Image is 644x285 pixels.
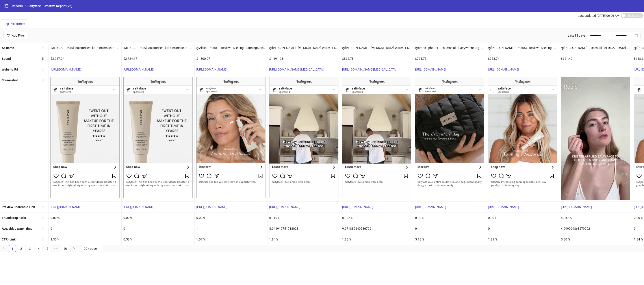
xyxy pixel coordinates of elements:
[340,234,413,245] div: 1.98 %
[196,77,265,198] img: Screenshot 120226658410360395
[122,53,194,64] div: $2,724.17
[342,68,397,71] a: [URL][DOMAIN_NAME][MEDICAL_DATA]
[561,205,592,209] a: [URL][DOMAIN_NAME]
[610,34,614,37] span: to
[4,22,25,26] span: Top Performers
[42,216,45,219] span: sort-ascending
[415,68,446,71] a: [URL][DOMAIN_NAME]
[269,205,300,209] a: [URL][DOMAIN_NAME]
[486,53,559,64] div: $758.74
[122,234,194,245] div: 0.59 %
[269,68,324,71] a: [URL][DOMAIN_NAME][MEDICAL_DATA]
[50,205,82,209] a: [URL][DOMAIN_NAME]
[195,234,267,245] div: 1.07 %
[267,234,340,245] div: 1.84 %
[44,245,51,252] li: 5
[561,77,630,200] img: Screenshot 120225500666430395
[340,53,413,64] div: $862.78
[488,77,557,198] img: Screenshot 120226658410280395
[559,234,632,245] div: 0.80 %
[53,245,60,252] span: •••
[488,68,519,71] a: [URL][DOMAIN_NAME]
[196,68,227,71] a: [URL][DOMAIN_NAME]
[559,212,632,223] div: 40.67 %
[123,77,193,198] img: Screenshot 120227465098140395
[269,77,338,198] img: Screenshot 120227337672760395
[413,43,486,53] div: @brand - photo1 - testimonial - EverywhereBag - PDP - SF4345859 - [DATE]
[196,205,227,209] a: [URL][DOMAIN_NAME]
[35,245,42,252] a: 4
[84,245,101,252] span: 20 / page
[81,245,103,252] div: Page Size
[340,212,413,223] div: 61.02 %
[2,46,14,50] b: Ad name
[195,212,267,223] div: 0.00 %
[122,43,194,53] div: [MEDICAL_DATA] Moisturizer - kath tm makeup - SF4545898
[42,57,45,60] span: sort-descending
[49,43,121,53] div: [MEDICAL_DATA] Moisturizer - kath tm makeup - SF4545898
[71,245,78,252] button: right
[559,43,632,53] div: @[PERSON_NAME] - Essential [MEDICAL_DATA] Set - PDP - B&A - Copy
[2,57,11,60] b: Spend
[559,223,632,234] div: 4.999069863579992
[267,43,340,53] div: @[PERSON_NAME] - [MEDICAL_DATA] Water - PDP - SFContest - [DATE] - Copy 3
[195,53,267,64] div: $1,300.97
[413,234,486,245] div: 5.18 %
[415,205,446,209] a: [URL][DOMAIN_NAME]
[18,245,25,252] li: 2
[415,77,484,198] img: Screenshot 120225180101700395
[2,78,18,82] b: Screenshot
[49,212,121,223] div: 0.00 %
[486,234,559,245] div: 1.21 %
[488,205,519,209] a: [URL][DOMAIN_NAME]
[73,247,75,250] span: right
[195,223,267,234] div: 1
[340,223,413,234] div: 9.071882640586796
[28,4,72,8] span: Saltyface - Creative Report (V2)
[44,245,51,252] a: 5
[50,68,82,71] a: [URL][DOMAIN_NAME]
[9,245,16,252] li: 1
[342,77,411,198] img: Screenshot 120227337672780395
[42,68,45,71] span: sort-ascending
[12,34,25,37] div: Add Filter
[2,238,17,241] b: CTR (Link)
[195,43,267,53] div: @Aleks - Photo1 - Review - Seeding - TanningMoisturizer - PDP - SF2445757 - [DATE] - Copy
[123,68,154,71] a: [URL][DOMAIN_NAME]
[24,4,26,8] li: /
[42,46,45,49] span: sort-ascending
[4,32,28,39] button: Add Filter
[42,227,45,230] span: sort-ascending
[26,245,33,252] li: 3
[2,68,18,71] b: Website Url
[2,227,32,230] b: Avg. video watch time
[342,205,373,209] a: [URL][DOMAIN_NAME]
[2,216,26,220] b: Thumbstop Ratio
[122,223,194,234] div: 0
[578,14,619,17] span: Last updated [DATE] 06:06 AM
[340,43,413,53] div: @[PERSON_NAME] - [MEDICAL_DATA] Water - PDP - SFContest - [DATE] - Copy 3
[49,223,121,234] div: 0
[610,34,614,37] span: swap-right
[122,212,194,223] div: 0.00 %
[9,245,16,252] a: 1
[42,79,45,82] span: sort-ascending
[11,4,24,8] a: Reports
[49,234,121,245] div: 1.30 %
[62,245,69,252] a: 60
[413,212,486,223] div: 0.00 %
[486,223,559,234] div: 0
[2,247,5,250] span: left
[559,53,632,64] div: $661.40
[42,238,45,241] span: sort-ascending
[49,53,121,64] div: $3,247.04
[71,245,78,252] li: Next Page
[486,43,559,53] div: @[PERSON_NAME] - Photo3 - Review - Seeding - TanningMoisturizer - PDP - SF2445757 - [DATE] - Copy
[267,223,340,234] div: 8.941919751718023
[53,245,60,252] li: Next 5 Pages
[50,77,120,198] img: Screenshot 120227465092180395
[35,245,42,252] li: 4
[486,212,559,223] div: 0.00 %
[413,53,486,64] div: $764.75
